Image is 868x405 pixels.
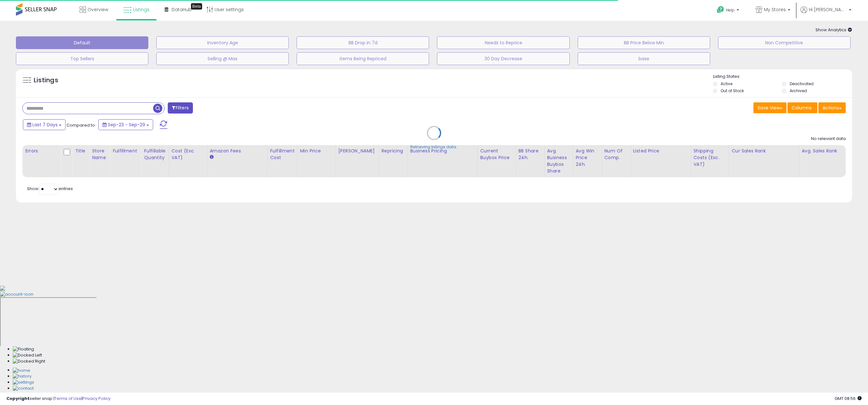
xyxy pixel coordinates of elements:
[297,52,429,65] button: Items Being Repriced
[13,386,34,392] img: Contact
[718,36,850,49] button: Non Competitive
[156,36,289,49] button: Inventory Age
[712,1,745,21] a: Help
[297,36,429,49] button: BB Drop in 7d
[410,144,458,150] div: Retrieving listings data..
[133,6,150,13] span: Listings
[16,36,148,49] button: Default
[13,358,45,364] img: Docked Right
[13,368,30,374] img: Home
[191,3,202,10] div: Tooltip anchor
[815,27,852,33] span: Show Analytics
[578,52,710,65] button: base
[801,6,851,21] a: Hi [PERSON_NAME]
[16,52,148,65] button: Top Sellers
[13,379,34,386] img: Settings
[13,346,34,352] img: Floating
[88,6,108,13] span: Overview
[156,52,289,65] button: Selling @ Max
[437,52,569,65] button: 30 Day Decrease
[437,36,569,49] button: Needs to Reprice
[764,6,786,13] span: My Stores
[716,6,724,14] i: Get Help
[172,6,192,13] span: DataHub
[13,352,42,358] img: Docked Left
[578,36,710,49] button: BB Price Below Min
[809,6,847,13] span: Hi [PERSON_NAME]
[13,373,32,379] img: History
[726,7,735,13] span: Help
